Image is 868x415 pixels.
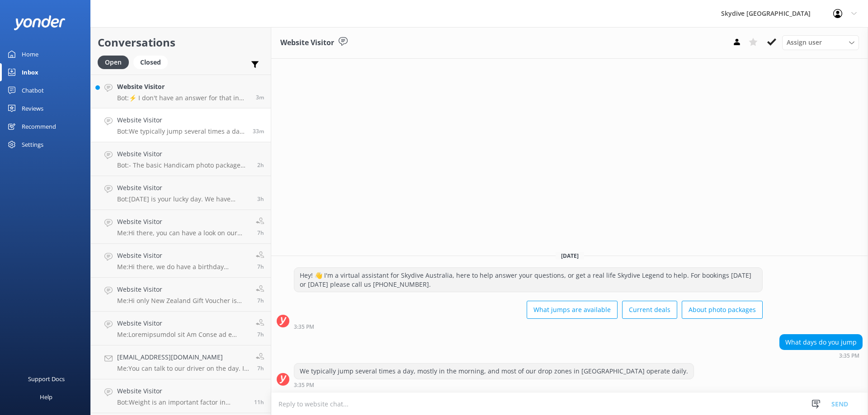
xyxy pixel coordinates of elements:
[257,331,264,338] span: Sep 17 2025 08:24am (UTC +10:00) Australia/Brisbane
[294,324,314,330] strong: 3:35 PM
[28,370,65,388] div: Support Docs
[22,135,43,154] div: Settings
[839,353,859,359] strong: 3:35 PM
[782,35,859,50] div: Assign User
[117,149,250,159] h4: Website Visitor
[22,81,44,99] div: Chatbot
[91,244,271,278] a: Website VisitorMe:Hi there, we do have a birthday discount of $30 off if you do skydive on your b...
[117,284,249,294] h4: Website Visitor
[91,345,271,379] a: [EMAIL_ADDRESS][DOMAIN_NAME]Me:You can talk to our driver on the day. I believe they're happy to ...
[98,56,129,69] div: Open
[117,229,249,237] p: Me: Hi there, you can have a look on our website for details to check which option works for you ...
[254,398,264,406] span: Sep 17 2025 04:24am (UTC +10:00) Australia/Brisbane
[257,364,264,372] span: Sep 17 2025 08:21am (UTC +10:00) Australia/Brisbane
[91,108,271,142] a: Website VisitorBot:We typically jump several times a day, mostly in the morning, and most of our ...
[256,93,264,101] span: Sep 17 2025 04:05pm (UTC +10:00) Australia/Brisbane
[117,82,249,92] h4: Website Visitor
[133,56,168,69] div: Closed
[117,398,247,406] p: Bot: Weight is an important factor in skydiving. If a customer weighs over 94kgs, the Reservation...
[117,217,249,227] h4: Website Visitor
[257,297,264,304] span: Sep 17 2025 08:25am (UTC +10:00) Australia/Brisbane
[98,57,133,67] a: Open
[14,15,66,30] img: yonder-white-logo.png
[622,301,677,319] button: Current deals
[22,99,43,117] div: Reviews
[787,37,822,47] span: Assign user
[294,364,693,379] div: We typically jump several times a day, mostly in the morning, and most of our drop zones in [GEOG...
[117,183,250,193] h4: Website Visitor
[294,268,762,292] div: Hey! 👋 I'm a virtual assistant for Skydive Australia, here to help answer your questions, or get ...
[257,263,264,270] span: Sep 17 2025 08:31am (UTC +10:00) Australia/Brisbane
[91,312,271,345] a: Website VisitorMe:Loremipsumdol sit Am Conse ad e Seddoeiu: Tempor in u laboreetdolo magn al enim...
[117,115,246,125] h4: Website Visitor
[527,301,618,319] button: What jumps are available
[294,323,763,330] div: Sep 17 2025 03:35pm (UTC +10:00) Australia/Brisbane
[280,37,334,49] h3: Website Visitor
[257,195,264,203] span: Sep 17 2025 12:15pm (UTC +10:00) Australia/Brisbane
[91,210,271,244] a: Website VisitorMe:Hi there, you can have a look on our website for details to check which option ...
[117,251,249,261] h4: Website Visitor
[117,386,247,396] h4: Website Visitor
[117,352,249,362] h4: [EMAIL_ADDRESS][DOMAIN_NAME]
[117,331,249,339] p: Me: Loremipsumdol sit Am Conse ad e Seddoeiu: Tempor in u laboreetdolo magn al enimadmi ve quisn ...
[91,278,271,312] a: Website VisitorMe:Hi only New Zealand Gift Voucher is able to use for New Zealand as the booking ...
[22,63,38,81] div: Inbox
[257,229,264,237] span: Sep 17 2025 08:34am (UTC +10:00) Australia/Brisbane
[117,161,250,169] p: Bot: - The basic Handicam photo package costs $129 per person and includes photos of your entire ...
[22,117,56,135] div: Recommend
[682,301,763,319] button: About photo packages
[117,318,249,328] h4: Website Visitor
[257,161,264,169] span: Sep 17 2025 01:42pm (UTC +10:00) Australia/Brisbane
[779,352,863,359] div: Sep 17 2025 03:35pm (UTC +10:00) Australia/Brisbane
[40,388,52,406] div: Help
[294,382,314,388] strong: 3:35 PM
[117,263,249,271] p: Me: Hi there, we do have a birthday discount of $30 off if you do skydive on your birthday. If yo...
[117,94,249,102] p: Bot: ⚡ I don't have an answer for that in my knowledge base. Please try and rephrase your questio...
[91,75,271,108] a: Website VisitorBot:⚡ I don't have an answer for that in my knowledge base. Please try and rephras...
[780,335,862,350] div: What days do you jump
[91,176,271,210] a: Website VisitorBot:[DATE] is your lucky day. We have exclusive offers when you book direct! Visit...
[98,34,264,51] h2: Conversations
[22,45,38,63] div: Home
[294,382,694,388] div: Sep 17 2025 03:35pm (UTC +10:00) Australia/Brisbane
[117,364,249,373] p: Me: You can talk to our driver on the day. I believe they're happy to drop you off if they will p...
[91,379,271,413] a: Website VisitorBot:Weight is an important factor in skydiving. If a customer weighs over 94kgs, t...
[253,127,264,135] span: Sep 17 2025 03:35pm (UTC +10:00) Australia/Brisbane
[556,252,584,260] span: [DATE]
[117,127,246,135] p: Bot: We typically jump several times a day, mostly in the morning, and most of our drop zones in ...
[133,57,172,67] a: Closed
[117,195,250,203] p: Bot: [DATE] is your lucky day. We have exclusive offers when you book direct! Visit our specials ...
[117,297,249,305] p: Me: Hi only New Zealand Gift Voucher is able to use for New Zealand as the booking system is diff...
[91,142,271,176] a: Website VisitorBot:- The basic Handicam photo package costs $129 per person and includes photos o...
